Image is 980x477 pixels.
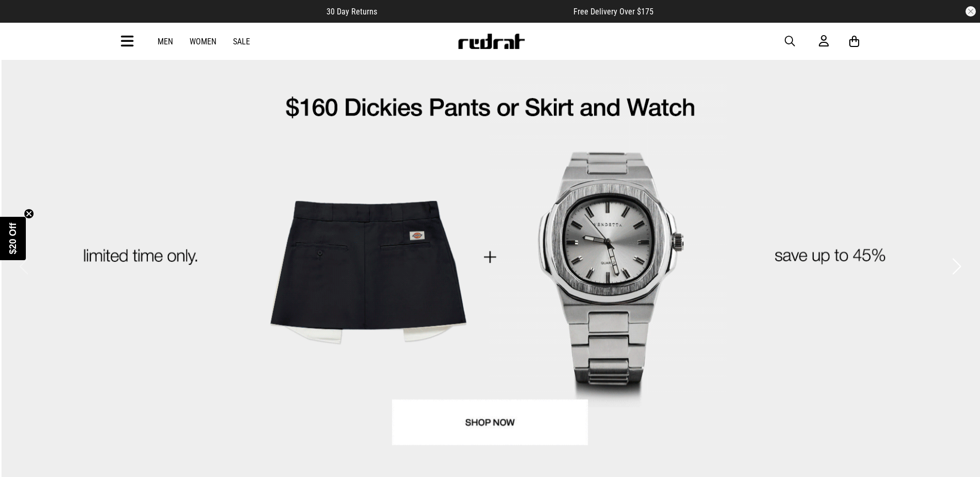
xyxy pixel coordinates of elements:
[190,37,216,46] a: Women
[8,222,18,254] span: $20 Off
[158,37,173,46] a: Men
[457,34,525,49] img: Redrat logo
[17,255,30,278] button: Previous slide
[24,209,34,219] button: Close teaser
[950,255,963,278] button: Next slide
[326,7,377,17] span: 30 Day Returns
[573,7,654,17] span: Free Delivery Over $175
[398,6,553,17] iframe: Customer reviews powered by Trustpilot
[233,37,250,46] a: Sale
